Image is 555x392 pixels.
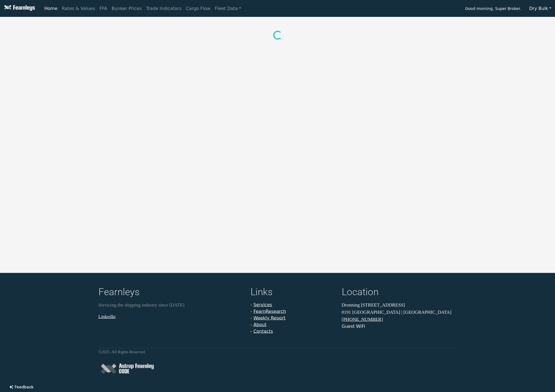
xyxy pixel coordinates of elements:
[251,286,335,299] h4: Links
[97,3,110,14] a: FFA
[251,315,335,321] li: -
[342,286,457,299] h4: Location
[342,308,457,316] p: 0191 [GEOGRAPHIC_DATA] | [GEOGRAPHIC_DATA]
[253,315,285,321] a: Weekly Report
[3,5,35,12] img: Fearnleys Logo
[253,309,286,314] a: FearnResearch
[251,302,335,308] li: -
[42,3,59,14] a: Home
[98,286,244,299] h4: Fearnleys
[253,302,272,307] a: Services
[253,322,266,327] a: About
[342,317,383,322] a: [PHONE_NUMBER]
[251,328,335,335] li: -
[251,321,335,328] li: -
[526,3,555,14] button: Dry Bulk
[98,302,244,309] p: Servicing the shipping industry since [DATE]
[213,3,243,14] a: Fleet Data
[109,3,144,14] a: Bunker Prices
[465,4,521,14] span: Good morning, Super Broker.
[98,350,146,354] small: © 2025 . All Rights Reserved.
[251,308,335,315] li: -
[342,302,457,309] p: Dronning [STREET_ADDRESS]
[342,323,365,330] button: Guest WiFi
[184,3,213,14] a: Cargo Flow
[144,3,184,14] a: Trade Indicators
[60,3,97,14] a: Rates & Values
[253,329,273,334] a: Contacts
[98,314,116,319] a: LinkedIn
